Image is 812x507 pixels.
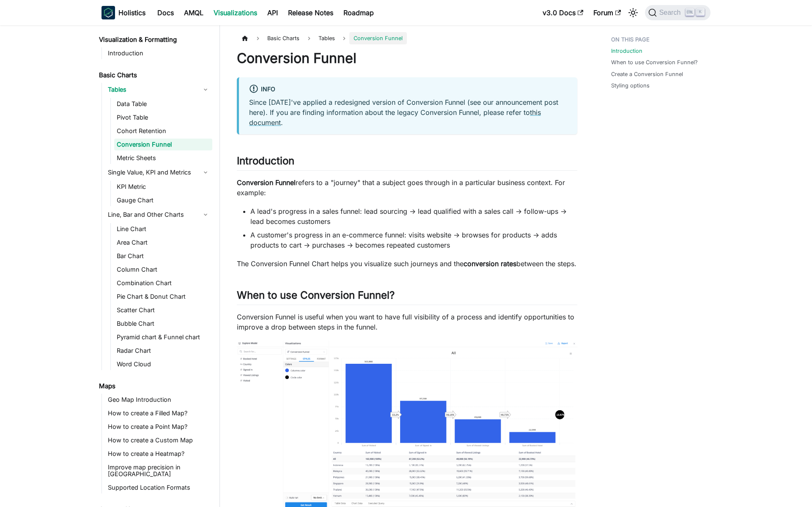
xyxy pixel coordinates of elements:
[249,108,541,127] a: this document
[105,461,212,480] a: Improve map precision in [GEOGRAPHIC_DATA]
[105,448,212,460] a: How to create a Heatmap?
[262,6,283,19] a: API
[96,380,212,392] a: Maps
[105,47,212,59] a: Introduction
[101,6,145,19] a: HolisticsHolistics
[96,34,212,46] a: Visualization & Formatting
[314,32,339,44] span: Tables
[105,208,212,221] a: Line, Bar and Other Charts
[105,394,212,406] a: Geo Map Introduction
[114,181,212,193] a: KPI Metric
[114,223,212,235] a: Line Chart
[588,6,626,19] a: Forum
[611,82,650,90] a: Styling options
[114,264,212,275] a: Column Chart
[152,6,179,19] a: Docs
[250,206,577,226] li: A lead's progress in a sales funnel: lead sourcing → lead qualified with a sales call → follow-up...
[114,358,212,370] a: Word Cloud
[105,166,212,179] a: Single Value, KPI and Metrics
[114,152,212,164] a: Metric Sheets
[114,277,212,289] a: Combination Chart
[645,5,710,20] button: Search (Ctrl+K)
[249,97,567,128] p: Since [DATE]'ve applied a redesigned version of Conversion Funnel (see our announcement post here...
[114,318,212,330] a: Bubble Chart
[237,312,577,332] p: Conversion Funnel is useful when you want to have full visibility of a process and identify oppor...
[611,58,698,66] a: When to use Conversion Funnel?
[101,6,115,19] img: Holistics
[237,155,577,171] h2: Introduction
[283,6,338,19] a: Release Notes
[114,194,212,206] a: Gauge Chart
[237,178,296,187] strong: Conversion Funnel
[114,331,212,343] a: Pyramid chart & Funnel chart
[114,125,212,137] a: Cohort Retention
[237,289,577,305] h2: When to use Conversion Funnel?
[114,291,212,303] a: Pie Chart & Donut Chart
[105,407,212,419] a: How to create a Filled Map?
[114,98,212,110] a: Data Table
[538,6,588,19] a: v3.0 Docs
[105,482,212,493] a: Supported Location Formats
[237,32,253,44] a: Home page
[114,237,212,248] a: Area Chart
[237,50,577,67] h1: Conversion Funnel
[96,69,212,81] a: Basic Charts
[696,8,705,16] kbd: K
[611,47,642,55] a: Introduction
[237,177,577,198] p: refers to a "journey" that a subject goes through in a particular business context. For example:
[114,112,212,123] a: Pivot Table
[349,32,407,44] span: Conversion Funnel
[250,230,577,250] li: A customer's progress in an e-commerce funnel: visits website → browses for products → adds produ...
[114,250,212,262] a: Bar Chart
[237,259,577,269] p: The Conversion Funnel Chart helps you visualize such journeys and the between the steps.
[114,345,212,357] a: Radar Chart
[208,6,262,19] a: Visualizations
[237,32,577,44] nav: Breadcrumbs
[114,304,212,316] a: Scatter Chart
[105,434,212,446] a: How to create a Custom Map
[626,6,640,19] button: Switch between dark and light mode (currently light mode)
[118,8,145,18] b: Holistics
[464,259,516,268] strong: conversion rates
[179,6,208,19] a: AMQL
[105,421,212,433] a: How to create a Point Map?
[249,84,567,95] div: info
[657,9,686,16] span: Search
[105,83,212,96] a: Tables
[338,6,379,19] a: Roadmap
[263,32,304,44] span: Basic Charts
[114,139,212,150] a: Conversion Funnel
[93,25,220,507] nav: Docs sidebar
[611,70,683,78] a: Create a Conversion Funnel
